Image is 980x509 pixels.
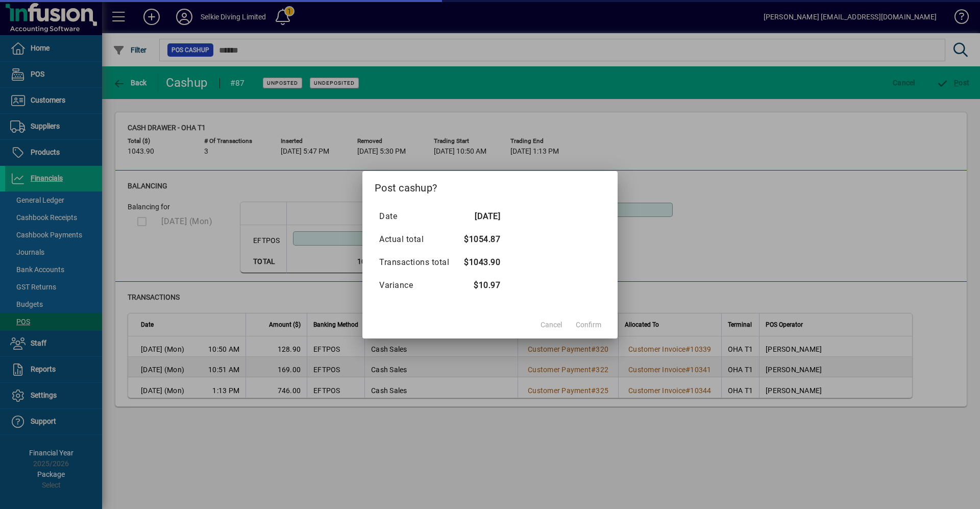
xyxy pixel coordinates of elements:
[379,274,459,297] td: Variance
[379,205,459,228] td: Date
[459,228,500,251] td: $1054.87
[459,251,500,274] td: $1043.90
[362,171,618,201] h2: Post cashup?
[459,205,500,228] td: [DATE]
[379,228,459,251] td: Actual total
[379,251,459,274] td: Transactions total
[459,274,500,297] td: $10.97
